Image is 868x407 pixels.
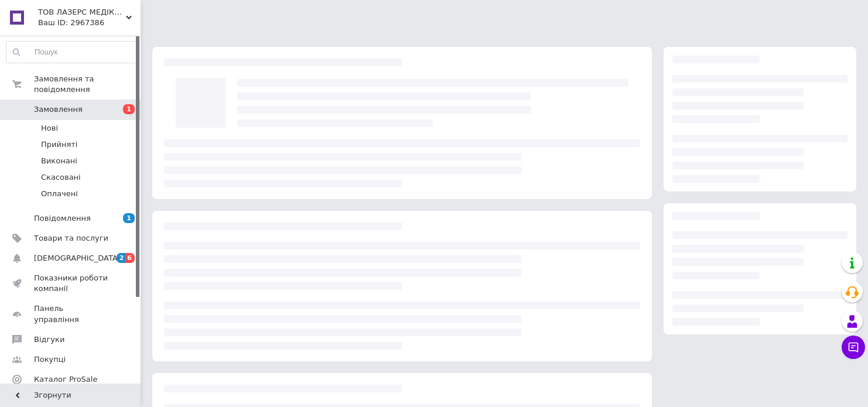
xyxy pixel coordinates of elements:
[34,104,83,115] span: Замовлення
[34,354,66,365] span: Покупці
[34,213,91,224] span: Повідомлення
[34,334,64,345] span: Відгуки
[34,273,108,294] span: Показники роботи компанії
[117,253,126,263] span: 2
[123,104,135,114] span: 1
[41,172,81,183] span: Скасовані
[123,213,135,223] span: 1
[41,189,78,199] span: Оплачені
[34,374,97,385] span: Каталог ProSale
[6,42,138,63] input: Пошук
[41,123,58,134] span: Нові
[34,74,141,95] span: Замовлення та повідомлення
[41,139,77,150] span: Прийняті
[38,7,126,18] span: ТОВ ЛАЗЕРС МЕДІКА — Код ЄДРПОУ 37164449
[842,336,865,359] button: Чат з покупцем
[34,233,108,244] span: Товари та послуги
[38,18,141,28] div: Ваш ID: 2967386
[125,253,135,263] span: 6
[34,253,121,264] span: [DEMOGRAPHIC_DATA]
[41,156,77,166] span: Виконані
[34,303,108,324] span: Панель управління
